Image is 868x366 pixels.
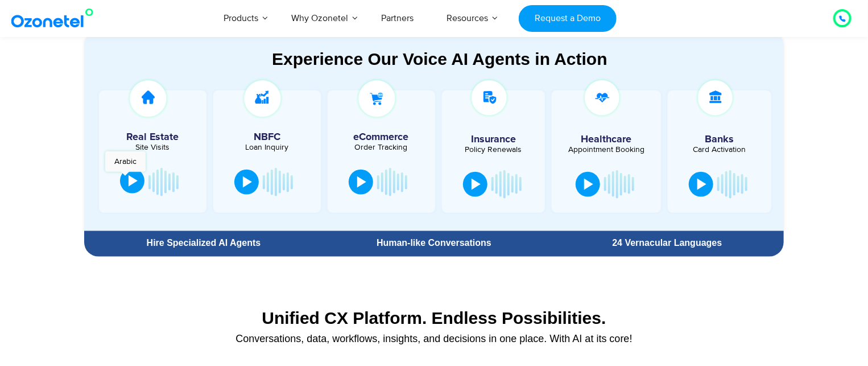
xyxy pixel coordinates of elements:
div: Conversations, data, workflows, insights, and decisions in one place. With AI at its core! [90,334,778,344]
div: Card Activation [673,146,766,154]
h5: NBFC [219,132,315,142]
div: Human-like Conversations [323,238,545,248]
h5: Banks [673,134,766,145]
a: Request a Demo [519,5,616,32]
div: 24 Vernacular Languages [556,238,778,248]
div: Policy Renewals [448,146,540,154]
div: Hire Specialized AI Agents [90,238,317,248]
h5: eCommerce [333,132,429,142]
div: Loan Inquiry [219,143,315,151]
div: Order Tracking [333,143,429,151]
div: Experience Our Voice AI Agents in Action [96,49,784,69]
h5: Real Estate [105,132,201,142]
h5: Insurance [448,134,540,145]
div: Site Visits [105,143,201,151]
div: Unified CX Platform. Endless Possibilities. [90,308,778,328]
h5: Healthcare [560,134,652,145]
div: Appointment Booking [560,146,652,154]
